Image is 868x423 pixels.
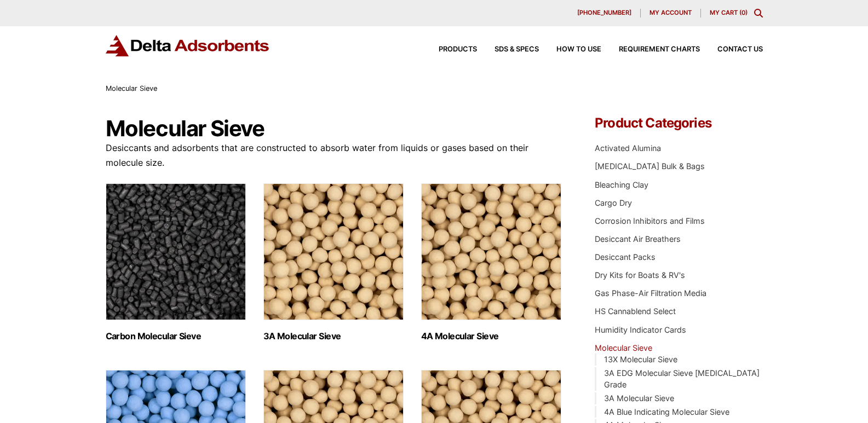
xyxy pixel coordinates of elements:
[421,183,561,320] img: 4A Molecular Sieve
[595,143,661,153] a: Activated Alumina
[106,35,270,56] img: Delta Adsorbents
[595,325,686,334] a: Humidity Indicator Cards
[741,9,745,16] span: 0
[595,161,705,171] a: [MEDICAL_DATA] Bulk & Bags
[495,46,539,53] span: SDS & SPECS
[641,9,701,18] a: My account
[595,270,685,280] a: Dry Kits for Boats & RV's
[539,46,601,53] a: How to Use
[556,46,601,53] span: How to Use
[601,46,700,53] a: Requirement Charts
[106,183,246,341] a: Visit product category Carbon Molecular Sieve
[595,216,705,225] a: Corrosion Inhibitors and Films
[421,331,561,341] h2: 4A Molecular Sieve
[754,9,763,18] div: Toggle Modal Content
[106,331,246,341] h2: Carbon Molecular Sieve
[700,46,763,53] a: Contact Us
[595,252,656,262] a: Desiccant Packs
[595,198,632,207] a: Cargo Dry
[106,117,562,141] h1: Molecular Sieve
[595,306,676,316] a: HS Cannablend Select
[595,234,681,244] a: Desiccant Air Breathers
[595,343,652,352] a: Molecular Sieve
[263,331,404,341] h2: 3A Molecular Sieve
[421,183,561,341] a: Visit product category 4A Molecular Sieve
[421,46,477,53] a: Products
[717,46,763,53] span: Contact Us
[106,141,562,170] p: Desiccants and adsorbents that are constructed to absorb water from liquids or gases based on the...
[568,9,641,18] a: [PHONE_NUMBER]
[477,46,539,53] a: SDS & SPECS
[595,180,648,189] a: Bleaching Clay
[604,407,729,416] a: 4A Blue Indicating Molecular Sieve
[106,183,246,320] img: Carbon Molecular Sieve
[710,9,748,16] a: My Cart (0)
[604,393,674,403] a: 3A Molecular Sieve
[619,46,700,53] span: Requirement Charts
[106,84,157,92] span: Molecular Sieve
[604,368,760,390] a: 3A EDG Molecular Sieve [MEDICAL_DATA] Grade
[595,117,762,130] h4: Product Categories
[439,46,477,53] span: Products
[263,183,404,341] a: Visit product category 3A Molecular Sieve
[649,10,692,16] span: My account
[595,288,706,298] a: Gas Phase-Air Filtration Media
[577,10,631,16] span: [PHONE_NUMBER]
[604,355,677,364] a: 13X Molecular Sieve
[263,183,404,320] img: 3A Molecular Sieve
